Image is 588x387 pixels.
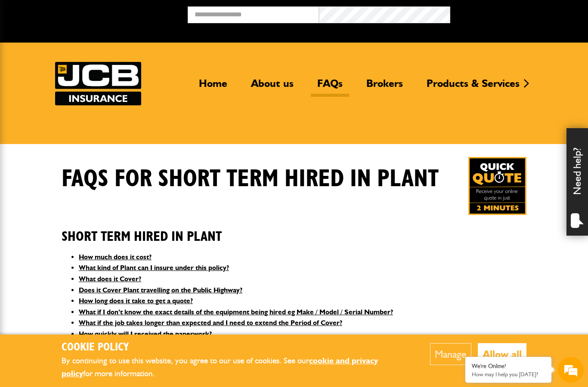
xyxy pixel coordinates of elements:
[566,128,588,236] div: Need help?
[468,157,526,215] img: Quick Quote
[79,286,242,294] a: Does it Cover Plant travelling on the Public Highway?
[311,77,349,97] a: FAQs
[468,157,526,215] a: Get your insurance quote in just 2-minutes
[450,6,582,20] button: Broker Login
[360,77,409,97] a: Brokers
[244,77,300,97] a: About us
[472,371,545,378] p: How may I help you today?
[62,165,439,193] h1: FAQS for Short Term Hired In Plant
[62,354,404,381] p: By continuing to use this website, you agree to our use of cookies. See our for more information.
[62,215,526,245] h2: Short Term Hired In Plant
[430,343,471,365] button: Manage
[55,62,141,105] a: JCB Insurance Services
[62,341,404,354] h2: Cookie Policy
[192,77,234,97] a: Home
[472,362,545,370] div: We're Online!
[79,253,152,261] a: How much does it cost?
[478,343,526,365] button: Allow all
[79,264,229,272] a: What kind of Plant can I insure under this policy?
[79,319,342,327] a: What if the job takes longer than expected and I need to extend the Period of Cover?
[79,330,212,338] a: How quickly will I received the paperwork?
[79,308,393,316] a: What if I don’t know the exact details of the equipment being hired eg Make / Model / Serial Number?
[79,297,193,305] a: How long does it take to get a quote?
[420,77,526,97] a: Products & Services
[79,275,141,283] a: What does it Cover?
[55,62,141,105] img: JCB Insurance Services logo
